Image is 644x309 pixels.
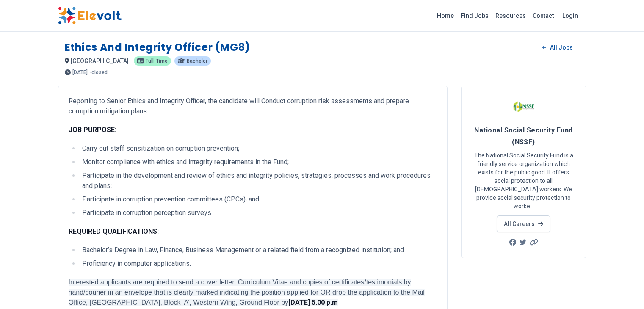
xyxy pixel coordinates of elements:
[58,7,122,25] img: Elevolt
[71,58,129,64] span: [GEOGRAPHIC_DATA]
[80,259,437,269] li: Proficiency in computer applications.
[529,9,557,22] a: Contact
[557,7,583,24] a: Login
[288,298,338,306] strong: [DATE] 5.00 p.m
[80,143,437,154] li: Carry out staff sensitization on corruption prevention;
[69,126,116,134] strong: JOB PURPOSE:
[187,58,207,63] span: bachelor
[80,157,437,167] li: Monitor compliance with ethics and integrity requirements in the Fund;
[69,279,425,306] span: Interested applicants are required to send a cover letter, Curriculum Vitae and copies of certifi...
[472,151,576,210] p: The National Social Security Fund is a friendly service organization which exists for the public ...
[80,245,437,255] li: Bachelor’s Degree in Law, Finance, Business Management or a related field from a recognized insti...
[89,70,108,75] p: - closed
[536,41,579,54] a: All Jobs
[492,9,529,22] a: Resources
[434,9,457,22] a: Home
[72,70,88,75] span: [DATE]
[80,208,437,218] li: Participate in corruption perception surveys.
[80,171,437,191] li: Participate in the development and review of ethics and integrity policies, strategies, processes...
[65,41,250,54] h1: Ethics and Integrity Officer (MG8)
[69,96,437,116] p: Reporting to Senior Ethics and Integrity Officer, the candidate will Conduct corruption risk asse...
[457,9,492,22] a: Find Jobs
[80,194,437,204] li: Participate in corruption prevention committees (CPCs); and
[513,96,534,117] img: National Social Security Fund (NSSF)
[146,58,168,63] span: full-time
[474,126,572,146] span: National Social Security Fund (NSSF)
[69,227,159,235] strong: REQUIRED QUALIFICATIONS:
[497,215,550,232] a: All Careers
